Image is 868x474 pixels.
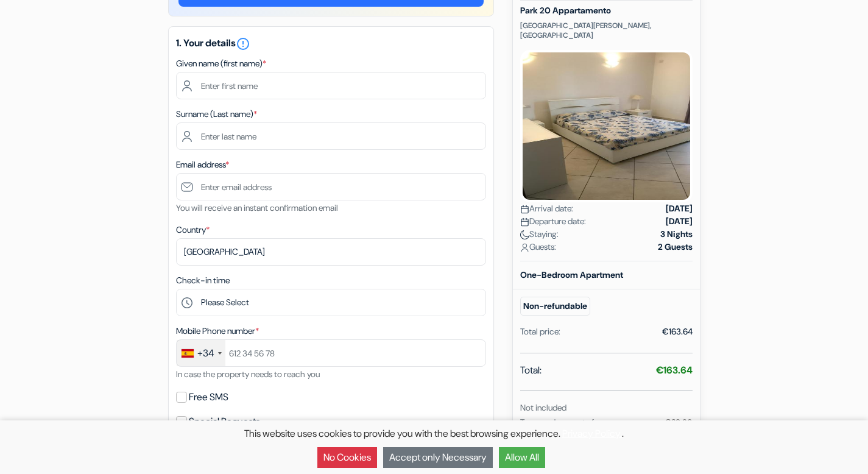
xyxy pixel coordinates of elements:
input: 612 34 56 78 [176,339,486,367]
strong: €163.64 [656,364,693,377]
label: Check-in time [176,274,230,287]
span: Total: [520,363,542,378]
button: No Cookies [317,447,377,468]
span: Guests: [520,241,556,253]
h5: Park 20 Appartamento [520,5,693,16]
a: error_outline [236,37,250,49]
small: Non-refundable [520,297,590,316]
h5: 1. Your details [176,37,486,51]
span: Arrival date: [520,202,573,215]
img: calendar.svg [520,205,529,214]
span: Departure date: [520,215,586,228]
small: €28.36 [665,417,692,428]
div: Spain (España): +34 [177,340,225,366]
img: user_icon.svg [520,243,529,252]
strong: 3 Nights [660,228,693,241]
label: Mobile Phone number [176,325,259,338]
small: Not included [520,402,566,413]
small: In case the property needs to reach you [176,369,320,380]
input: Enter first name [176,72,486,99]
label: Special Requests [189,413,260,430]
strong: 2 Guests [658,241,693,253]
input: Enter last name [176,122,486,150]
div: +34 [197,346,214,361]
span: Staying: [520,228,559,241]
a: Privacy Policy. [562,427,622,440]
label: Country [176,224,210,236]
label: Email address [176,158,229,171]
button: Allow All [499,447,545,468]
p: [GEOGRAPHIC_DATA][PERSON_NAME], [GEOGRAPHIC_DATA] [520,21,693,40]
strong: [DATE] [666,215,693,228]
b: One-Bedroom Apartment [520,269,623,280]
div: Total price: [520,325,560,338]
small: You will receive an instant confirmation email [176,202,338,213]
strong: [DATE] [666,202,693,215]
img: calendar.svg [520,218,529,227]
img: moon.svg [520,230,529,239]
small: Taxes and property fees: [520,417,608,428]
label: Surname (Last name) [176,108,257,121]
div: €163.64 [662,325,693,338]
label: Given name (first name) [176,57,266,70]
label: Free SMS [189,389,228,406]
i: error_outline [236,37,250,51]
button: Accept only Necessary [383,447,493,468]
p: This website uses cookies to provide you with the best browsing experience. . [6,426,862,441]
input: Enter email address [176,173,486,200]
